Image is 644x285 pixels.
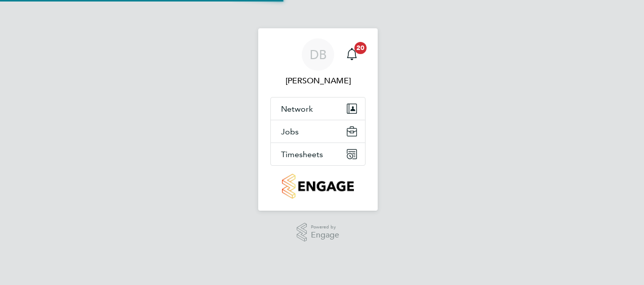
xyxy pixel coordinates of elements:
button: Jobs [271,120,365,142]
span: Jobs [281,127,299,136]
img: countryside-properties-logo-retina.png [282,174,353,199]
span: 20 [354,42,367,54]
span: Dan Badger [270,75,366,87]
span: DB [310,48,327,61]
span: Engage [311,231,339,240]
a: Go to home page [270,174,366,199]
button: Network [271,98,365,120]
span: Powered by [311,223,339,231]
span: Timesheets [281,150,323,159]
a: Powered byEngage [297,223,340,242]
a: DB[PERSON_NAME] [270,38,366,87]
a: 20 [342,38,362,71]
span: Network [281,104,313,114]
button: Timesheets [271,143,365,165]
nav: Main navigation [258,28,378,211]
